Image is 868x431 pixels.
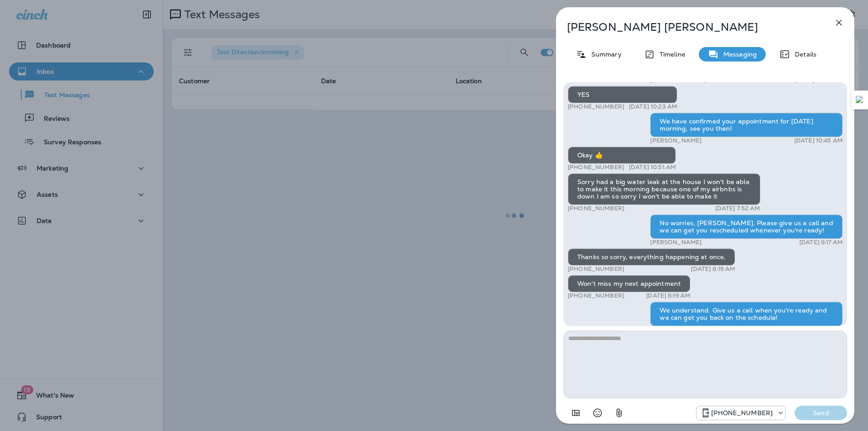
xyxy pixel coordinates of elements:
[568,86,677,103] div: YES
[650,113,843,137] div: We have confirmed your appointment for [DATE] morning, see you then!
[650,214,843,239] div: No worries, [PERSON_NAME]. Please give us a call and we can get you rescheduled whenever you're r...
[568,292,624,299] p: [PHONE_NUMBER]
[567,21,814,33] p: [PERSON_NAME] [PERSON_NAME]
[719,51,757,58] p: Messaging
[650,239,702,246] p: [PERSON_NAME]
[794,76,843,84] p: [DATE] 10:23 AM
[650,137,702,144] p: [PERSON_NAME]
[790,51,816,58] p: Details
[568,103,624,110] p: [PHONE_NUMBER]
[629,103,677,110] p: [DATE] 10:23 AM
[691,265,735,273] p: [DATE] 8:19 AM
[799,239,843,246] p: [DATE] 8:17 AM
[655,51,685,58] p: Timeline
[568,205,624,212] p: [PHONE_NUMBER]
[568,248,735,265] div: Thanks so sorry, everything happening at once,
[650,76,707,84] p: [PHONE_NUMBER]
[650,302,843,326] div: We understand. Give us a call when you're ready and we can get you back on the schedule!
[567,404,585,422] button: Add in a premade template
[711,409,773,417] p: [PHONE_NUMBER]
[589,404,607,422] button: Select an emoji
[697,407,785,418] div: +1 (405) 873-8731
[568,147,676,164] div: Okay 👍
[568,265,624,273] p: [PHONE_NUMBER]
[568,173,760,205] div: Sorry had a big water leak at the house I won't be able to make it this morning because one of my...
[794,137,843,144] p: [DATE] 10:45 AM
[629,164,676,171] p: [DATE] 10:51 AM
[715,205,760,212] p: [DATE] 7:52 AM
[587,51,622,58] p: Summary
[568,164,624,171] p: [PHONE_NUMBER]
[646,292,690,299] p: [DATE] 8:19 AM
[568,275,690,292] div: Won't miss my next appointment
[856,96,864,104] img: Detect Auto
